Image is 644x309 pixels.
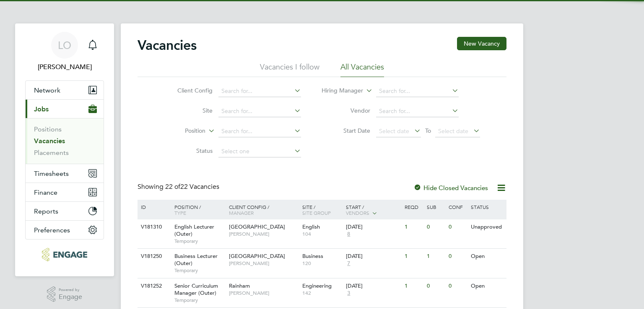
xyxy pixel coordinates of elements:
[26,81,104,99] button: Network
[174,252,218,267] span: Business Lecturer (Outer)
[402,200,424,214] div: Reqd
[26,183,104,201] button: Finance
[229,260,298,267] span: [PERSON_NAME]
[376,106,459,117] input: Search for...
[425,249,447,264] div: 1
[447,200,468,214] div: Conf
[376,85,459,97] input: Search for...
[164,147,213,154] label: Status
[34,105,49,113] span: Jobs
[469,200,505,214] div: Status
[229,290,298,296] span: [PERSON_NAME]
[302,260,342,267] span: 120
[47,286,83,302] a: Powered byEngage
[340,62,384,77] li: All Vacancies
[26,221,104,239] button: Preferences
[139,219,168,235] div: V181310
[302,223,320,230] span: English
[423,125,434,136] span: To
[42,248,87,261] img: morganhunt-logo-retina.png
[34,226,70,234] span: Preferences
[413,184,488,192] label: Hide Closed Vacancies
[315,87,363,95] label: Hiring Manager
[139,249,168,264] div: V181250
[218,85,301,97] input: Search for...
[26,100,104,118] button: Jobs
[469,249,505,264] div: Open
[346,290,351,297] span: 3
[379,127,409,135] span: Select date
[174,223,214,237] span: English Lecturer (Outer)
[229,223,285,230] span: [GEOGRAPHIC_DATA]
[59,294,82,301] span: Engage
[174,267,225,274] span: Temporary
[402,278,424,294] div: 1
[164,87,213,94] label: Client Config
[218,146,301,157] input: Select one
[34,188,57,196] span: Finance
[302,252,323,260] span: Business
[174,209,186,216] span: Type
[138,183,221,191] div: Showing
[300,200,344,220] div: Site /
[227,200,300,220] div: Client Config /
[229,209,254,216] span: Manager
[346,283,400,290] div: [DATE]
[425,278,447,294] div: 0
[346,224,400,231] div: [DATE]
[402,249,424,264] div: 1
[229,252,285,260] span: [GEOGRAPHIC_DATA]
[174,297,225,304] span: Temporary
[469,278,505,294] div: Open
[438,127,468,135] span: Select date
[164,107,213,114] label: Site
[138,37,197,54] h2: Vacancies
[447,249,468,264] div: 0
[344,200,402,221] div: Start /
[229,282,250,289] span: Rainham
[260,62,319,77] li: Vacancies I follow
[58,40,71,51] span: LO
[25,32,104,72] a: LO[PERSON_NAME]
[302,282,332,289] span: Engineering
[218,106,301,117] input: Search for...
[346,209,369,216] span: Vendors
[425,200,447,214] div: Sub
[59,286,82,294] span: Powered by
[165,183,180,191] span: 22 of
[402,219,424,235] div: 1
[139,278,168,294] div: V181252
[26,202,104,220] button: Reports
[229,231,298,237] span: [PERSON_NAME]
[26,164,104,183] button: Timesheets
[346,231,351,238] span: 8
[447,219,468,235] div: 0
[174,282,218,296] span: Senior Curriculum Manager (Outer)
[165,183,219,191] span: 22 Vacancies
[34,207,58,215] span: Reports
[302,209,331,216] span: Site Group
[469,219,505,235] div: Unapproved
[26,118,104,164] div: Jobs
[447,278,468,294] div: 0
[174,238,225,245] span: Temporary
[34,137,65,145] a: Vacancies
[34,170,69,178] span: Timesheets
[34,86,60,94] span: Network
[15,23,114,276] nav: Main navigation
[346,253,400,260] div: [DATE]
[139,200,168,214] div: ID
[25,62,104,72] span: Luke O'Neill
[157,127,205,135] label: Position
[25,248,104,261] a: Go to home page
[168,200,227,220] div: Position /
[34,149,69,157] a: Placements
[322,107,370,114] label: Vendor
[34,125,62,133] a: Positions
[457,37,506,50] button: New Vacancy
[425,219,447,235] div: 0
[302,231,342,237] span: 104
[302,290,342,296] span: 142
[322,127,370,134] label: Start Date
[218,126,301,137] input: Search for...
